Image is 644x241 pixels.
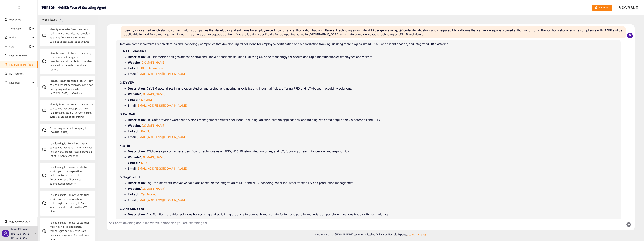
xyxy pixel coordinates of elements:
[128,72,136,76] strong: Email
[5,220,7,223] span: trophy
[50,141,93,158] p: I am looking for French startups or companies that specialize in FPV (First Person View) drones. ...
[141,92,166,96] a: [DOMAIN_NAME]
[136,167,188,170] a: [EMAIL_ADDRESS][DOMAIN_NAME]
[136,72,188,76] a: [EMAIL_ADDRESS][DOMAIN_NAME]
[9,63,34,66] a: [PERSON_NAME] (beta)
[141,124,166,127] a: [DOMAIN_NAME]
[11,227,27,232] p: Mind2Shake
[128,161,140,165] strong: LinkedIn
[128,192,618,196] li: :
[123,144,130,148] strong: STid
[407,233,427,236] a: create a Campaign
[128,98,618,102] li: :
[141,129,153,133] a: Pixi Soft
[128,124,618,128] li: :
[128,124,140,127] strong: Website
[50,165,93,186] p: I am looking for innovative startups working on data preparation technologies particularly in Aut...
[17,6,20,9] span: double-left
[128,181,618,185] li: : TagProduct offers innovative solutions based on the integration of RFID and NFC technologies fo...
[595,6,597,9] span: edit
[128,149,145,153] strong: Description
[128,61,140,64] strong: Website
[128,129,140,133] strong: LinkedIn
[5,45,7,48] span: unordered-list
[9,70,35,77] a: My favourites
[136,135,188,139] a: [EMAIL_ADDRESS][DOMAIN_NAME]
[119,42,618,46] p: Here are some innovative French startups and technology companies that develop digital solutions ...
[5,81,7,84] span: book
[583,200,644,241] iframe: Chat Widget
[128,198,618,202] li: :
[3,231,8,236] span: user
[599,5,609,10] span: New Chat
[141,218,166,222] a: [DOMAIN_NAME]
[128,135,136,139] strong: Email
[128,187,140,191] strong: Website
[107,219,621,230] textarea: Ask Scott anything about innovative companies you are searching for...
[124,28,623,37] p: Identify innovative French startups or technology companies that develop digital solutions for em...
[9,18,21,21] a: Dashboard
[123,175,140,179] strong: TagProduct
[128,55,145,59] strong: Description
[128,149,618,153] li: : STid develops contactless identification solutions using RFID, NFC, Bluetooth technologies, and...
[123,207,144,211] strong: Arjo Solutions
[141,61,166,64] a: [DOMAIN_NAME]
[29,27,31,30] span: plus-circle
[128,161,618,165] li: :
[42,229,50,233] span: comment
[128,92,140,96] strong: Website
[128,86,618,90] li: : DYVEM specializes in innovation studies and project engineering in logistics and industrial fie...
[128,212,145,216] strong: Description
[136,198,188,202] a: [EMAIL_ADDRESS][DOMAIN_NAME]
[141,66,163,70] a: RIFL Biometrics
[141,187,166,191] a: [DOMAIN_NAME]
[128,92,618,96] li: :
[42,34,50,37] span: comment
[50,193,93,213] p: I am looking for innovative startups working on data preparation technologies particularly in Dat...
[128,87,145,90] strong: Description
[128,66,140,70] strong: LinkedIn
[11,232,33,240] p: [PERSON_NAME] [PERSON_NAME]
[128,167,136,170] strong: Email
[583,200,644,241] div: Widget de chat
[42,109,50,112] span: comment
[5,27,7,30] span: sound
[9,79,31,86] span: Resources
[141,98,152,102] a: DYVEM
[128,198,136,202] strong: Email
[9,43,14,50] span: Lists
[128,72,618,76] li: :
[128,104,136,107] strong: Email
[9,218,35,225] span: Upgrade your plan
[123,112,135,116] strong: Pixi Soft
[128,118,618,122] li: : Pixi Soft provides warehouse & stock management software solutions, including logistics, custom...
[128,187,618,191] li: :
[128,212,618,216] li: : Arjo Solutions provides solutions for securing and serializing products to combat fraud, counte...
[42,173,50,177] span: comment
[29,45,31,48] span: plus-circle
[9,34,31,41] span: Drafts
[128,60,618,65] li: :
[128,155,140,159] strong: Website
[128,218,618,222] li: :
[141,192,157,196] a: TagProduct
[128,118,145,122] strong: Description
[9,54,28,57] a: Real-time search
[128,218,140,222] strong: Website
[42,128,50,132] span: comment
[128,135,618,139] li: :
[107,232,635,236] p: Keep in mind that [PERSON_NAME] can make mistakes. To include Novable Experts,
[128,103,618,108] li: :
[136,104,188,107] a: [EMAIL_ADDRESS][DOMAIN_NAME]
[141,161,147,165] a: STid
[128,166,618,171] li: :
[50,51,93,72] p: Identify French startups or technology companies that design or manufacture micro-robots or crawl...
[123,81,135,84] strong: DYVEM
[141,155,166,159] a: [DOMAIN_NAME]
[128,192,140,196] strong: LinkedIn
[128,55,618,59] li: : RIFL Biometrics designs access control and time & attendance solutions, utilizing QR code techn...
[42,201,50,205] span: comment
[42,59,50,63] span: comment
[9,25,21,32] span: Campaigns
[59,18,63,22] div: 23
